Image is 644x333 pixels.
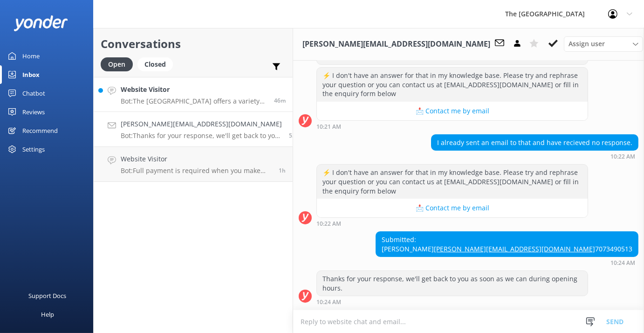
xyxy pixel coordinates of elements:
[22,65,40,84] div: Inbox
[317,271,588,296] div: Thanks for your response, we'll get back to you as soon as we can during opening hours.
[101,57,133,71] div: Open
[431,153,638,160] div: 10:22am 13-Aug-2025 (UTC -10:00) Pacific/Honolulu
[121,132,282,140] p: Bot: Thanks for your response, we'll get back to you as soon as we can during opening hours.
[22,121,58,140] div: Recommend
[316,298,588,305] div: 10:24am 13-Aug-2025 (UTC -10:00) Pacific/Honolulu
[317,165,588,199] div: ⚡ I don't have an answer for that in my knowledge base. Please try and rephrase your question or ...
[22,47,40,65] div: Home
[41,305,54,324] div: Help
[317,102,588,120] button: 📩 Contact me by email
[121,84,267,95] h4: Website Visitor
[22,140,45,159] div: Settings
[564,36,643,51] div: Assign User
[432,135,638,151] div: I already sent an email to that and have recieved no response.
[94,147,293,182] a: Website VisitorBot:Full payment is required when you make your booking. Flexi Rates allow free ca...
[22,103,45,121] div: Reviews
[14,15,68,31] img: yonder-white-logo.png
[137,59,178,69] a: Closed
[279,166,286,174] span: 10:11am 13-Aug-2025 (UTC -10:00) Pacific/Honolulu
[316,124,341,130] strong: 10:21 AM
[274,97,286,104] span: 10:31am 13-Aug-2025 (UTC -10:00) Pacific/Honolulu
[121,166,272,175] p: Bot: Full payment is required when you make your booking. Flexi Rates allow free cancellation if ...
[316,221,341,227] strong: 10:22 AM
[316,123,588,130] div: 10:21am 13-Aug-2025 (UTC -10:00) Pacific/Honolulu
[569,39,605,49] span: Assign user
[610,260,635,266] strong: 10:24 AM
[302,38,490,50] h3: [PERSON_NAME][EMAIL_ADDRESS][DOMAIN_NAME]
[94,112,293,147] a: [PERSON_NAME][EMAIL_ADDRESS][DOMAIN_NAME]Bot:Thanks for your response, we'll get back to you as s...
[317,68,588,102] div: ⚡ I don't have an answer for that in my knowledge base. Please try and rephrase your question or ...
[121,97,267,105] p: Bot: The [GEOGRAPHIC_DATA] offers a variety of family accommodation options suitable for a family...
[22,84,45,103] div: Chatbot
[316,220,588,227] div: 10:22am 13-Aug-2025 (UTC -10:00) Pacific/Honolulu
[121,119,282,129] h4: [PERSON_NAME][EMAIL_ADDRESS][DOMAIN_NAME]
[137,57,173,71] div: Closed
[101,59,137,69] a: Open
[121,154,272,164] h4: Website Visitor
[289,132,301,139] span: 10:24am 13-Aug-2025 (UTC -10:00) Pacific/Honolulu
[29,286,67,305] div: Support Docs
[376,259,638,266] div: 10:24am 13-Aug-2025 (UTC -10:00) Pacific/Honolulu
[101,35,286,53] h2: Conversations
[317,199,588,217] button: 📩 Contact me by email
[316,299,341,305] strong: 10:24 AM
[376,232,638,257] div: Submitted: [PERSON_NAME] 7073490513
[610,154,635,160] strong: 10:22 AM
[434,244,595,253] a: [PERSON_NAME][EMAIL_ADDRESS][DOMAIN_NAME]
[94,77,293,112] a: Website VisitorBot:The [GEOGRAPHIC_DATA] offers a variety of family accommodation options suitabl...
